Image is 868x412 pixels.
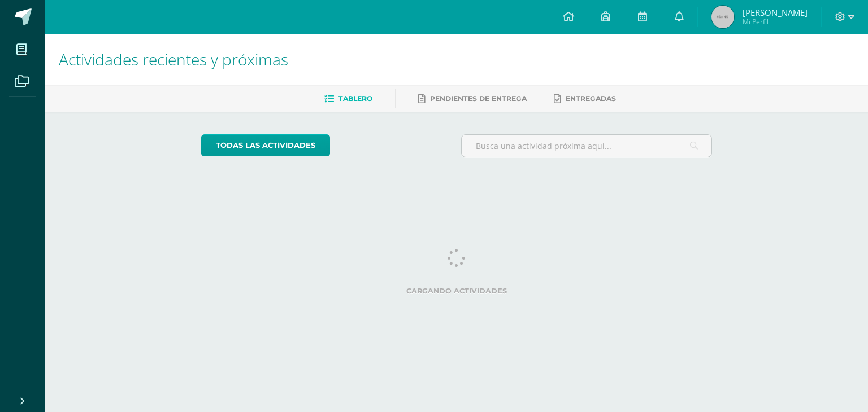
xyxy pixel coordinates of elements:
[462,135,712,157] input: Busca una actividad próxima aquí...
[554,90,616,108] a: Entregadas
[418,90,527,108] a: Pendientes de entrega
[324,90,372,108] a: Tablero
[59,49,288,70] span: Actividades recientes y próximas
[201,287,713,295] label: Cargando actividades
[566,94,616,103] span: Entregadas
[201,134,330,156] a: todas las Actividades
[743,17,808,27] span: Mi Perfil
[743,7,808,18] span: [PERSON_NAME]
[338,94,372,103] span: Tablero
[711,6,734,28] img: 45x45
[430,94,527,103] span: Pendientes de entrega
